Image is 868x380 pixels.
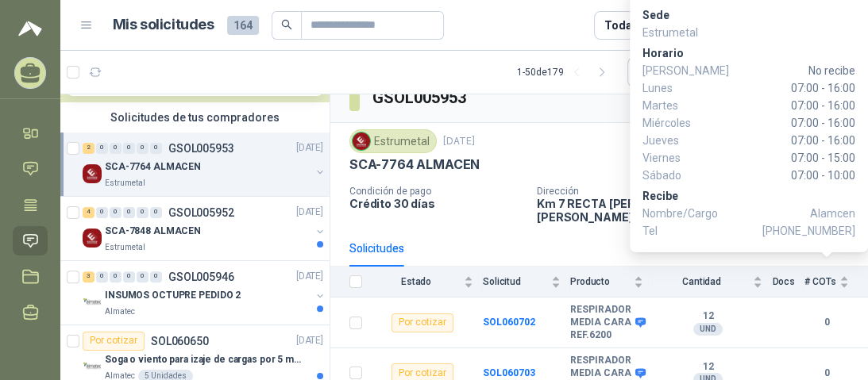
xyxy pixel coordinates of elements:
[653,361,762,374] b: 12
[281,19,292,30] span: search
[654,93,665,104] span: search
[349,240,404,257] div: Solicitudes
[353,132,370,150] img: Company Logo
[483,276,548,287] span: Solicitud
[483,367,535,378] a: SOL060703
[168,143,234,154] p: GSOL005953
[227,16,259,35] span: 164
[168,271,234,282] p: GSOL005946
[83,139,326,190] a: 2 0 0 0 0 0 GSOL005953[DATE] Company LogoSCA-7764 ALMACENEstrumetal
[123,207,135,218] div: 0
[653,310,762,323] b: 12
[537,197,828,224] p: Km 7 RECTA [PERSON_NAME] Palmira , [PERSON_NAME][GEOGRAPHIC_DATA]
[372,267,483,297] th: Estado
[296,333,323,348] p: [DATE]
[296,205,323,220] p: [DATE]
[804,276,836,287] span: # COTs
[517,59,615,85] div: 1 - 50 de 179
[105,241,145,254] p: Estrumetal
[113,13,214,36] h1: Mis solicitudes
[604,17,638,34] div: Todas
[168,207,234,218] p: GSOL005952
[570,304,631,341] b: RESPIRADOR MEDIA CARA REF.6200
[627,57,743,87] button: Asignado a mi
[693,323,723,336] div: UND
[349,156,480,173] p: SCA-7764 ALMACEN
[570,267,653,297] th: Producto
[83,267,326,318] a: 3 0 0 0 0 0 GSOL005946[DATE] Company LogoINSUMOS OCTUPRE PEDIDO 2Almatec
[296,140,323,155] p: [DATE]
[83,271,95,282] div: 3
[83,203,326,254] a: 4 0 0 0 0 0 GSOL005952[DATE] Company LogoSCA-7848 ALMACENEstrumetal
[296,269,323,284] p: [DATE]
[349,197,524,210] p: Crédito 30 días
[372,276,461,287] span: Estado
[96,271,108,282] div: 0
[83,357,102,376] img: Company Logo
[83,143,95,154] div: 2
[105,177,145,190] p: Estrumetal
[570,276,631,287] span: Producto
[105,159,201,175] p: SCA-7764 ALMACEN
[105,305,135,318] p: Almatec
[137,207,149,218] div: 0
[18,19,42,38] img: Logo peakr
[392,313,453,332] div: Por cotizar
[83,164,102,183] img: Company Logo
[83,293,102,312] img: Company Logo
[653,276,750,287] span: Cantidad
[137,271,149,282] div: 0
[443,134,475,149] p: [DATE]
[110,143,122,154] div: 0
[83,228,102,248] img: Company Logo
[105,352,303,367] p: Soga o viento para izaje de cargas por 5 metros
[653,267,772,297] th: Cantidad
[110,207,122,218] div: 0
[372,86,469,110] h3: GSOL005953
[60,102,330,132] div: Solicitudes de tus compradores
[804,267,868,297] th: # COTs
[123,271,135,282] div: 0
[150,143,162,154] div: 0
[151,336,209,347] p: SOL060650
[96,207,108,218] div: 0
[123,143,135,154] div: 0
[772,267,804,297] th: Docs
[537,186,828,197] p: Dirección
[83,332,145,351] div: Por cotizar
[96,143,108,154] div: 0
[150,271,162,282] div: 0
[105,224,201,239] p: SCA-7848 ALMACEN
[349,129,437,153] div: Estrumetal
[105,288,241,303] p: INSUMOS OCTUPRE PEDIDO 2
[483,317,535,328] a: SOL060702
[804,315,849,330] b: 0
[483,267,570,297] th: Solicitud
[349,186,524,197] p: Condición de pago
[83,207,95,218] div: 4
[110,271,122,282] div: 0
[150,207,162,218] div: 0
[755,57,849,87] button: No Leídos
[137,143,149,154] div: 0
